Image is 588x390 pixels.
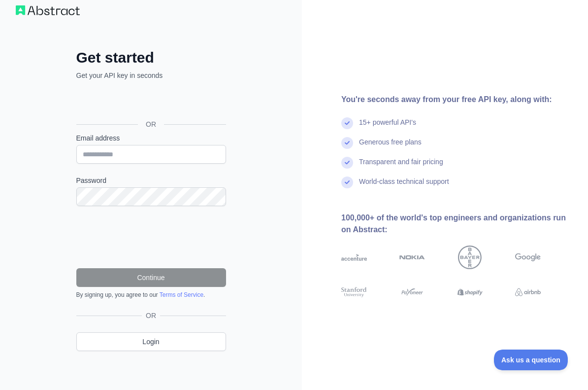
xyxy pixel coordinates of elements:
[76,49,226,67] h2: Get started
[341,246,367,269] img: accenture
[359,117,416,137] div: 15+ powerful API's
[76,71,226,80] p: Get your API key in seconds
[458,246,482,269] img: bayer
[341,177,353,188] img: check mark
[399,246,425,269] img: nokia
[341,157,353,169] img: check mark
[76,268,226,287] button: Continue
[76,332,226,351] a: Login
[138,119,164,129] span: OR
[359,177,449,196] div: World-class technical support
[515,286,541,299] img: airbnb
[16,5,80,15] img: Workflow
[341,94,572,106] div: You're seconds away from your free API key, along with:
[515,246,541,269] img: google
[341,117,353,129] img: check mark
[399,286,425,299] img: payoneer
[76,176,226,185] label: Password
[359,137,422,157] div: Generous free plans
[457,286,483,299] img: shopify
[341,212,572,236] div: 100,000+ of the world's top engineers and organizations run on Abstract:
[76,291,226,299] div: By signing up, you agree to our .
[76,133,226,143] label: Email address
[142,311,160,320] span: OR
[160,291,203,298] a: Terms of Service
[71,91,229,113] iframe: Sign in with Google Button
[76,218,226,256] iframe: reCAPTCHA
[341,137,353,149] img: check mark
[494,350,568,370] iframe: Toggle Customer Support
[341,286,367,299] img: stanford university
[359,157,443,177] div: Transparent and fair pricing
